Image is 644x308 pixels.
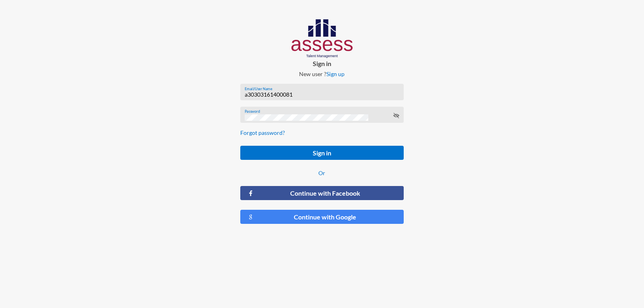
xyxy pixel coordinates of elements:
[234,70,410,77] p: New user ?
[240,129,285,136] a: Forgot password?
[240,146,403,160] button: Sign in
[234,60,410,67] p: Sign in
[240,210,403,224] button: Continue with Google
[245,91,399,98] input: Email/User Name
[240,170,403,176] p: Or
[240,186,403,200] button: Continue with Facebook
[326,70,345,77] a: Sign up
[291,19,353,58] img: AssessLogoo.svg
